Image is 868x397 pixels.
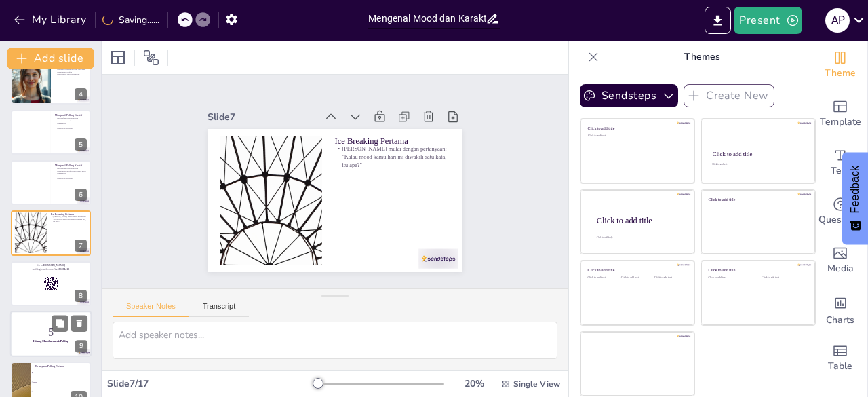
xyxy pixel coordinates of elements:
[588,268,685,273] div: Click to add title
[813,90,867,138] div: Add ready made slides
[71,315,87,331] button: Delete Slide
[842,152,868,244] button: Feedback - Show survey
[828,359,852,374] span: Table
[35,364,87,368] p: Pertanyaan Polling Pertama
[55,174,87,177] p: Alat untuk memulai diskusi
[621,276,652,280] div: Click to add text
[709,276,751,280] div: Click to add text
[831,164,850,178] span: Text
[684,84,774,107] button: Create New
[51,216,87,223] p: [PERSON_NAME] mulai dengan pertanyaan: "Kalau mood kamu hari ini diwakili satu kata, itu apa?"
[52,315,68,331] button: Duplicate Slide
[368,9,485,29] input: Insert title
[55,177,87,180] p: Mendorong partisipasi
[189,302,250,317] button: Transcript
[107,377,314,390] div: Slide 7 / 17
[588,276,618,280] div: Click to add text
[336,145,453,181] p: [PERSON_NAME] mulai dengan pertanyaan: "Kalau mood kamu hari ini diwakili satu kata, itu apa?"
[55,127,87,130] p: Mendorong partisipasi
[7,48,94,69] button: Add slide
[604,41,800,73] p: Themes
[10,311,92,357] div: https://cdn.sendsteps.com/images/logo/sendsteps_logo_white.pnghttps://cdn.sendsteps.com/images/lo...
[33,390,90,392] span: Marah
[214,98,323,121] div: Slide 7
[588,126,685,131] div: Click to add title
[14,325,87,340] p: 5
[762,276,804,280] div: Click to add text
[813,41,867,90] div: Change the overall theme
[51,212,87,216] p: Ice Breaking Pertama
[11,261,91,306] div: https://cdn.sendsteps.com/images/logo/sendsteps_logo_white.pnghttps://cdn.sendsteps.com/images/lo...
[588,134,685,138] div: Click to add text
[849,166,861,213] span: Feedback
[107,47,129,69] div: Layout
[813,138,867,187] div: Add text boxes
[75,240,87,252] div: 7
[11,160,91,205] div: https://cdn.sendsteps.com/images/logo/sendsteps_logo_white.pnghttps://cdn.sendsteps.com/images/lo...
[826,313,854,328] span: Charts
[11,59,91,104] div: 4
[75,341,87,353] div: 9
[33,372,90,373] span: Senang
[11,110,91,155] div: https://cdn.sendsteps.com/images/logo/sendsteps_logo_white.pnghttps://cdn.sendsteps.com/images/lo...
[75,189,87,201] div: 6
[75,138,87,151] div: 5
[580,84,678,107] button: Sendsteps
[10,9,92,31] button: My Library
[458,377,490,390] div: 20 %
[818,212,863,227] span: Questions
[827,261,854,276] span: Media
[143,50,159,66] span: Position
[825,7,850,34] button: A P
[597,236,682,239] div: Click to add body
[55,117,87,119] p: Interaktif dan menyenangkan
[75,88,87,100] div: 4
[813,187,867,236] div: Get real-time input from your audience
[43,264,65,267] strong: [DOMAIN_NAME]
[734,7,802,34] button: Present
[55,113,87,117] p: Mengenal Polling Kreatif
[55,170,87,174] p: Mengumpulkan informasi tentang mood dan karakter
[55,164,87,168] p: Mengenal Polling Kreatif
[33,381,90,382] span: Sedih
[705,7,731,34] button: Export to PowerPoint
[338,135,454,159] p: Ice Breaking Pertama
[709,197,806,202] div: Click to add title
[813,334,867,383] div: Add a table
[113,302,189,317] button: Speaker Notes
[15,267,87,271] p: and login with code
[102,14,159,26] div: Saving......
[712,164,802,166] div: Click to add text
[55,76,87,79] p: Meningkatkan empati
[825,66,856,81] span: Theme
[55,167,87,170] p: Interaktif dan menyenangkan
[513,379,560,390] span: Single View
[55,119,87,124] p: Mengumpulkan informasi tentang mood dan karakter
[709,268,806,273] div: Click to add title
[597,215,684,225] div: Click to add title
[15,263,87,267] p: Go to
[654,276,685,280] div: Click to add text
[820,115,861,130] span: Template
[813,236,867,285] div: Add images, graphics, shapes or video
[713,151,803,157] div: Click to add title
[11,210,91,255] div: https://cdn.sendsteps.com/images/logo/sendsteps_logo_white.pnghttps://cdn.sendsteps.com/images/lo...
[33,340,68,343] strong: Hitung Mundur untuk Polling
[55,69,87,71] p: Membantu komunikasi yang lebih baik
[55,73,87,76] p: Menciptakan suasana harmonis
[55,71,87,73] p: Menghindari konflik
[813,285,867,334] div: Add charts and graphs
[55,124,87,127] p: Alat untuk memulai diskusi
[75,290,87,302] div: 8
[825,8,850,33] div: A P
